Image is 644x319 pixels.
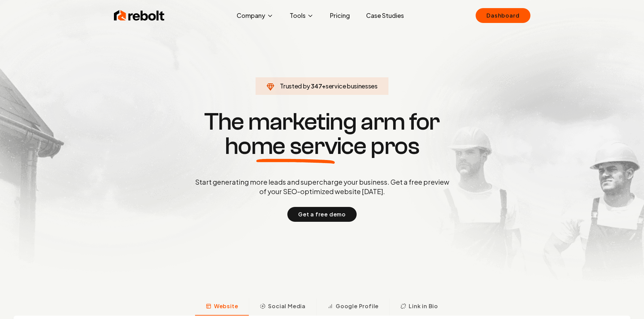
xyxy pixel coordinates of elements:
[195,298,249,316] button: Website
[326,82,378,90] span: service businesses
[311,81,322,91] span: 347
[325,9,355,22] a: Pricing
[194,177,451,196] p: Start generating more leads and supercharge your business. Get a free preview of your SEO-optimiz...
[214,302,238,310] span: Website
[280,82,310,90] span: Trusted by
[322,82,326,90] span: +
[287,207,357,222] button: Get a free demo
[160,110,484,158] h1: The marketing arm for pros
[249,298,316,316] button: Social Media
[231,9,279,22] button: Company
[268,302,306,310] span: Social Media
[476,8,530,23] a: Dashboard
[336,302,379,310] span: Google Profile
[361,9,409,22] a: Case Studies
[409,302,438,310] span: Link in Bio
[316,298,389,316] button: Google Profile
[114,9,165,22] img: Rebolt Logo
[284,9,319,22] button: Tools
[389,298,449,316] button: Link in Bio
[225,134,366,158] span: home service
